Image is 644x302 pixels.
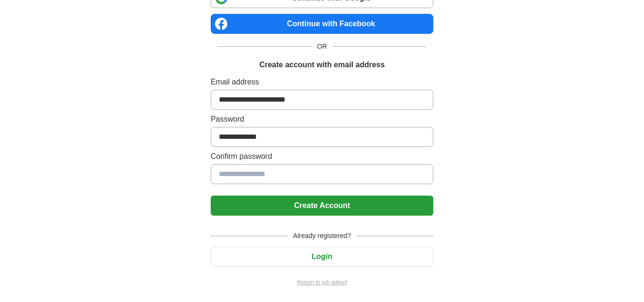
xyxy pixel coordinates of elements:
[259,59,385,71] h1: Create account with email address
[211,76,433,88] label: Email address
[287,231,357,241] span: Already registered?
[211,14,433,34] a: Continue with Facebook
[211,114,433,125] label: Password
[211,252,433,260] a: Login
[311,42,333,52] span: OR
[211,278,433,287] a: Return to job advert
[211,151,433,162] label: Confirm password
[211,247,433,267] button: Login
[211,196,433,216] button: Create Account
